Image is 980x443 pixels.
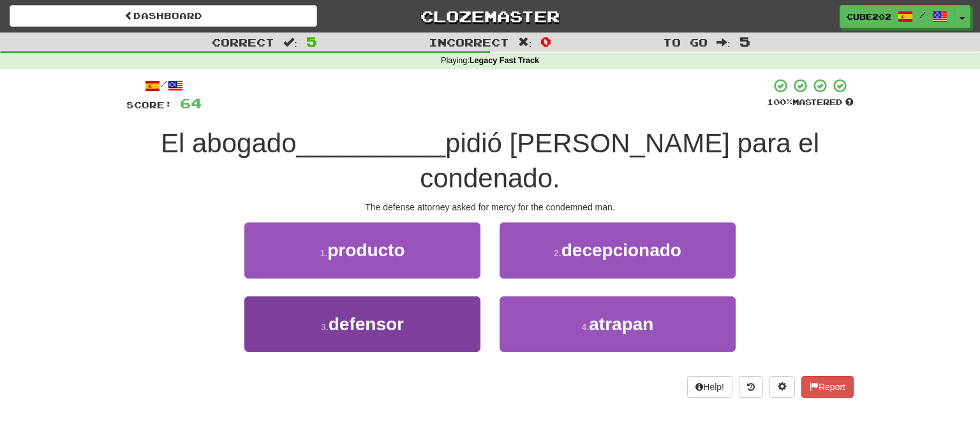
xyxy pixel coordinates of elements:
[180,95,202,111] span: 64
[126,201,854,214] div: The defense attorney asked for mercy for the condemned man.
[500,296,736,352] button: 4.atrapan
[767,97,854,108] div: Mastered
[840,5,954,28] a: Cube202 /
[429,36,509,48] span: Incorrect
[244,296,480,352] button: 3.defensor
[297,128,446,158] span: __________
[283,37,297,48] span: :
[470,56,539,65] strong: Legacy Fast Track
[554,248,561,258] small: 2 .
[767,97,792,107] span: 100 %
[518,37,532,48] span: :
[847,11,891,22] span: Cube202
[663,36,708,48] span: To go
[919,10,926,19] span: /
[589,314,653,334] span: atrapan
[212,36,274,48] span: Correct
[739,34,750,49] span: 5
[687,376,732,398] button: Help!
[244,222,480,278] button: 1.producto
[10,5,317,27] a: Dashboard
[329,314,404,334] span: defensor
[126,99,172,110] span: Score:
[561,240,681,260] span: decepcionado
[126,78,202,94] div: /
[327,240,405,260] span: producto
[321,322,329,332] small: 3 .
[801,376,854,398] button: Report
[500,222,736,278] button: 2.decepcionado
[161,128,297,158] span: El abogado
[582,322,590,332] small: 4 .
[320,248,328,258] small: 1 .
[420,128,819,193] span: pidió [PERSON_NAME] para el condenado.
[716,37,731,48] span: :
[739,376,763,398] button: Round history (alt+y)
[306,34,317,49] span: 5
[336,5,644,27] a: Clozemaster
[540,34,551,49] span: 0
